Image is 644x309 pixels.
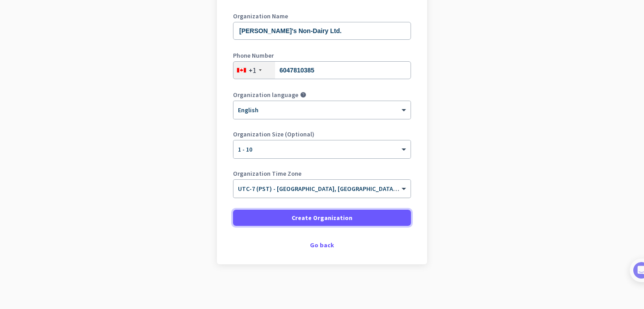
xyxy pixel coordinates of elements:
[233,61,411,79] input: 506-234-5678
[292,213,352,222] span: Create Organization
[249,66,256,75] div: +1
[233,210,411,226] button: Create Organization
[233,92,298,98] label: Organization language
[300,92,306,98] i: help
[233,131,411,137] label: Organization Size (Optional)
[233,13,411,19] label: Organization Name
[233,242,411,248] div: Go back
[233,52,411,59] label: Phone Number
[233,170,411,177] label: Organization Time Zone
[233,22,411,40] input: What is the name of your organization?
